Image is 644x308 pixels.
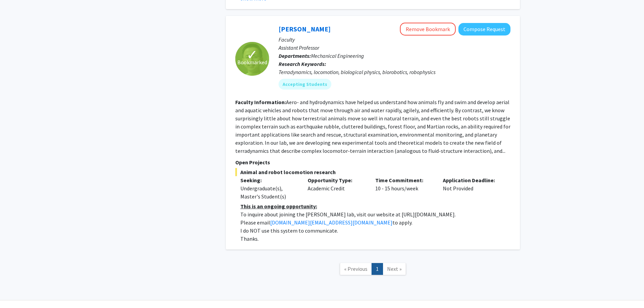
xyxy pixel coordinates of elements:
[240,176,298,184] p: Seeking:
[235,99,510,154] fg-read-more: Aero- and hydrodynamics have helped us understand how animals fly and swim and develop aerial and...
[240,203,317,210] u: This is an ongoing opportunity:
[226,256,520,284] nav: Page navigation
[438,176,505,200] div: Not Provided
[235,99,286,105] b: Faculty Information:
[372,263,383,275] a: 1
[400,23,456,35] button: Remove Bookmark
[370,176,438,200] div: 10 - 15 hours/week
[235,168,510,176] span: Animal and robot locomotion research
[458,23,510,35] button: Compose Request to Chen Li
[237,58,267,66] span: Bookmarked
[235,158,510,166] p: Open Projects
[240,235,510,243] p: Thanks.
[246,51,258,58] span: ✓
[375,176,433,184] p: Time Commitment:
[279,68,510,76] div: Terradynamics, locomotion, biological physics, biorobotics, robophysics
[279,35,510,44] p: Faculty
[344,265,367,272] span: « Previous
[279,61,326,67] b: Research Keywords:
[5,278,29,303] iframe: Chat
[303,176,370,200] div: Academic Credit
[340,263,372,275] a: Previous Page
[240,218,510,227] p: Please email to apply.
[279,44,510,52] p: Assistant Professor
[240,227,510,235] p: I do NOT use this system to communicate.
[443,176,500,184] p: Application Deadline:
[240,184,298,200] div: Undergraduate(s), Master's Student(s)
[308,176,365,184] p: Opportunity Type:
[311,52,364,59] span: Mechanical Engineering
[240,210,510,218] p: To inquire about joining the [PERSON_NAME] lab, visit our website at [URL][DOMAIN_NAME].
[279,52,311,59] b: Departments:
[279,25,331,33] a: [PERSON_NAME]
[270,219,392,226] a: [DOMAIN_NAME][EMAIL_ADDRESS][DOMAIN_NAME]
[383,263,406,275] a: Next Page
[387,265,402,272] span: Next »
[279,79,331,90] mat-chip: Accepting Students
